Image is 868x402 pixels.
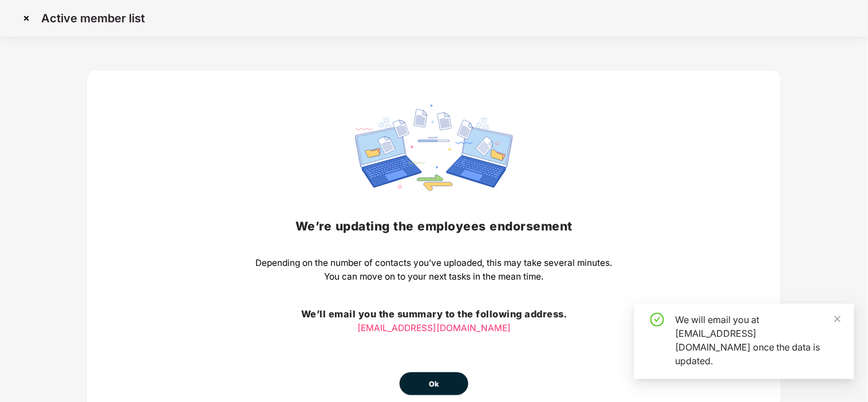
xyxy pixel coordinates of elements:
p: [EMAIL_ADDRESS][DOMAIN_NAME] [255,321,612,335]
span: Ok [429,379,439,390]
h3: We’ll email you the summary to the following address. [255,307,612,322]
p: You can move on to your next tasks in the mean time. [255,270,612,284]
div: We will email you at [EMAIL_ADDRESS][DOMAIN_NAME] once the data is updated. [676,313,841,368]
p: Depending on the number of contacts you’ve uploaded, this may take several minutes. [255,256,612,270]
span: close [834,315,842,323]
button: Ok [400,372,468,395]
h2: We’re updating the employees endorsement [255,217,612,236]
img: svg+xml;base64,PHN2ZyBpZD0iRGF0YV9zeW5jaW5nIiB4bWxucz0iaHR0cDovL3d3dy53My5vcmcvMjAwMC9zdmciIHdpZH... [355,105,513,191]
img: svg+xml;base64,PHN2ZyBpZD0iQ3Jvc3MtMzJ4MzIiIHhtbG5zPSJodHRwOi8vd3d3LnczLm9yZy8yMDAwL3N2ZyIgd2lkdG... [17,9,35,27]
span: check-circle [650,313,664,327]
p: Active member list [41,11,145,25]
